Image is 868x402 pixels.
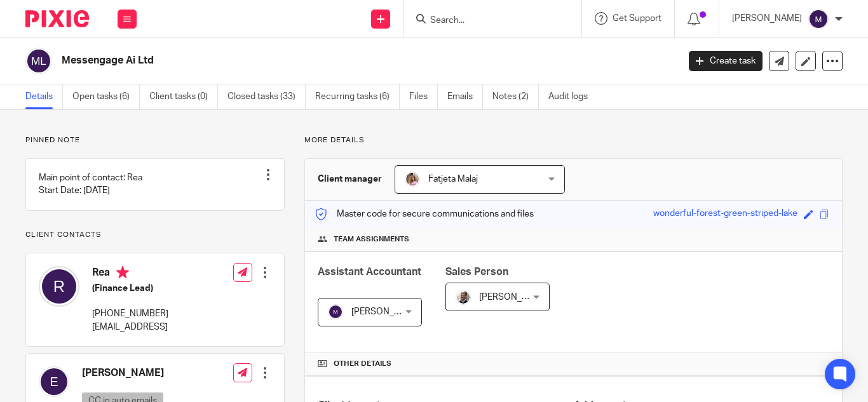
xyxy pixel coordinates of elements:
[334,234,409,245] span: Team assignments
[318,267,421,277] span: Assistant Accountant
[82,366,166,380] h4: [PERSON_NAME]
[227,84,306,109] a: Closed tasks (33)
[315,208,534,220] p: Master code for secure communications and files
[445,267,508,277] span: Sales Person
[25,84,63,109] a: Details
[304,135,843,145] p: More details
[428,175,478,184] span: Fatjeta Malaj
[456,290,471,305] img: Matt%20Circle.png
[318,173,382,185] h3: Client manager
[479,293,549,302] span: [PERSON_NAME]
[116,266,129,279] i: Primary
[689,51,763,71] a: Create task
[405,171,420,187] img: MicrosoftTeams-image%20(5).png
[62,54,548,67] h2: Messengage Ai Ltd
[92,282,168,295] h5: (Finance Lead)
[447,84,483,109] a: Emails
[39,366,69,397] img: svg%3E
[808,9,829,29] img: svg%3E
[72,84,140,109] a: Open tasks (6)
[548,84,597,109] a: Audit logs
[25,48,52,74] img: svg%3E
[25,135,285,145] p: Pinned note
[613,14,661,23] span: Get Support
[653,207,797,222] div: wonderful-forest-green-striped-lake
[25,10,89,27] img: Pixie
[315,84,400,109] a: Recurring tasks (6)
[429,15,543,27] input: Search
[409,84,438,109] a: Files
[39,266,79,307] img: svg%3E
[92,307,168,320] p: [PHONE_NUMBER]
[92,321,168,333] p: [EMAIL_ADDRESS]
[351,307,421,316] span: [PERSON_NAME]
[92,266,168,282] h4: Rea
[334,359,391,369] span: Other details
[149,84,218,109] a: Client tasks (0)
[25,230,285,240] p: Client contacts
[732,12,802,25] p: [PERSON_NAME]
[492,84,539,109] a: Notes (2)
[328,304,343,319] img: svg%3E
